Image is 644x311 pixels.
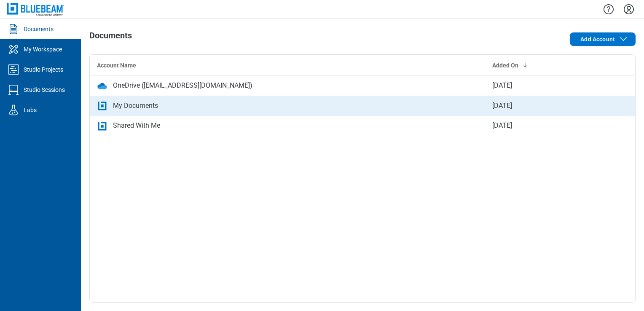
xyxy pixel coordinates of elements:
[7,63,20,76] svg: Studio Projects
[580,35,615,43] span: Add Account
[113,101,158,111] div: My Documents
[89,31,132,44] h1: Documents
[7,3,64,15] img: Bluebeam, Inc.
[486,116,595,136] td: [DATE]
[7,43,20,56] svg: My Workspace
[7,83,20,97] svg: Studio Sessions
[622,2,636,16] button: Settings
[90,55,635,136] table: bb-data-table
[24,106,37,114] div: Labs
[486,75,595,96] td: [DATE]
[97,61,479,70] div: Account Name
[24,86,65,94] div: Studio Sessions
[113,80,252,91] div: OneDrive ([EMAIL_ADDRESS][DOMAIN_NAME])
[570,32,636,46] button: Add Account
[7,22,20,36] svg: Documents
[486,96,595,116] td: [DATE]
[7,103,20,117] svg: Labs
[24,65,63,74] div: Studio Projects
[24,25,54,33] div: Documents
[492,61,588,70] div: Added On
[113,121,160,131] div: Shared With Me
[24,45,62,54] div: My Workspace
